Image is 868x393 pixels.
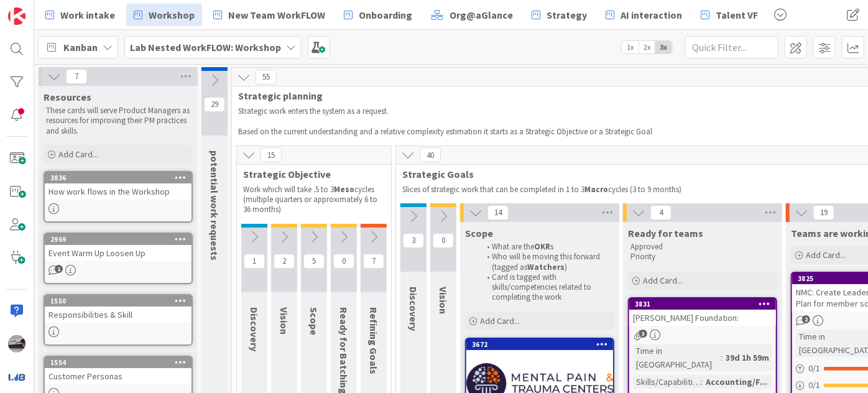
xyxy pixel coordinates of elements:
[701,375,703,389] span: :
[621,7,682,22] span: AI interaction
[639,330,647,338] span: 3
[58,149,98,160] span: Add Card...
[639,41,655,53] span: 2x
[693,4,765,26] a: Talent VF
[487,205,509,220] span: 14
[50,358,192,367] div: 1554
[46,106,190,136] p: These cards will serve Product Managers as resources for improving their PM practices and skills.
[465,227,493,239] span: Scope
[334,184,354,195] strong: Meso
[629,298,776,310] div: 3831
[274,254,295,269] span: 2
[703,375,770,389] div: Accounting/F...
[50,173,192,182] div: 3836
[308,307,320,335] span: Scope
[44,233,193,284] a: 2969Event Warm Up Loosen Up
[45,357,192,384] div: 1554Customer Personas
[629,310,776,326] div: [PERSON_NAME] Foundation:
[813,205,834,220] span: 19
[206,4,333,26] a: New Team WorkFLOW
[243,185,385,215] p: Work which will take .5 to 3 cycles (multiple quarters or approximately 6 to 36 months)
[55,265,63,273] span: 1
[45,245,192,261] div: Event Warm Up Loosen Up
[44,91,91,103] span: Resources
[8,7,25,25] img: Visit kanbanzone.com
[437,287,450,314] span: Vision
[66,69,87,84] span: 7
[8,368,25,386] img: avatar
[628,227,703,239] span: Ready for teams
[44,171,193,223] a: 3836How work flows in the Workshop
[367,307,380,374] span: Refining Goals
[655,41,672,53] span: 3x
[60,7,115,22] span: Work intake
[472,340,613,349] div: 3672
[50,235,192,244] div: 2969
[650,205,672,220] span: 4
[45,172,192,183] div: 3836
[598,4,690,26] a: AI interaction
[480,272,612,303] li: Card is tagged with skills/competencies related to completing the work
[584,184,608,195] strong: Macro
[45,234,192,261] div: 2969Event Warm Up Loosen Up
[524,4,594,26] a: Strategy
[45,295,192,323] div: 1550Responsibilities & Skill
[45,307,192,323] div: Responsibilities & Skill
[633,344,721,371] div: Time in [GEOGRAPHIC_DATA]
[244,254,265,269] span: 1
[363,254,384,269] span: 7
[45,357,192,368] div: 1554
[450,7,513,22] span: Org@aGlance
[466,339,613,350] div: 3672
[44,294,193,346] a: 1550Responsibilities & Skill
[243,168,376,180] span: Strategic Objective
[802,315,810,323] span: 2
[126,4,202,26] a: Workshop
[630,252,775,262] p: Priority
[8,335,25,353] img: jB
[45,368,192,384] div: Customer Personas
[629,298,776,326] div: 3831[PERSON_NAME] Foundation:
[403,233,424,248] span: 3
[333,254,354,269] span: 0
[359,7,412,22] span: Onboarding
[806,249,846,261] span: Add Card...
[633,375,701,389] div: Skills/Capabilities
[643,275,683,286] span: Add Card...
[336,4,420,26] a: Onboarding
[50,297,192,305] div: 1550
[256,70,277,85] span: 55
[420,147,441,162] span: 40
[303,254,325,269] span: 5
[808,362,820,375] span: 0 / 1
[480,315,520,326] span: Add Card...
[45,295,192,307] div: 1550
[248,307,261,351] span: Discovery
[433,233,454,248] span: 0
[45,234,192,245] div: 2969
[480,242,612,252] li: What are the s
[716,7,758,22] span: Talent VF
[723,351,772,364] div: 39d 1h 59m
[635,300,776,308] div: 3831
[622,41,639,53] span: 1x
[45,172,192,200] div: 3836How work flows in the Workshop
[149,7,195,22] span: Workshop
[38,4,122,26] a: Work intake
[808,379,820,392] span: 0 / 1
[45,183,192,200] div: How work flows in the Workshop
[208,150,221,261] span: potential work requests
[721,351,723,364] span: :
[685,36,778,58] input: Quick Filter...
[407,287,420,331] span: Discovery
[480,252,612,272] li: Who will be moving this forward (tagged as )
[527,262,565,272] strong: Watchers
[228,7,325,22] span: New Team WorkFLOW
[63,40,98,55] span: Kanban
[278,307,290,335] span: Vision
[534,241,550,252] strong: OKR
[630,242,775,252] p: Approved
[261,147,282,162] span: 15
[423,4,520,26] a: Org@aGlance
[130,41,281,53] b: Lab Nested WorkFLOW: Workshop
